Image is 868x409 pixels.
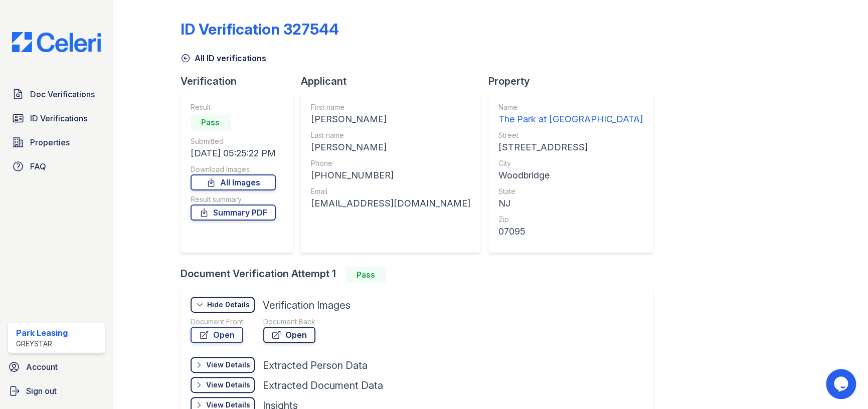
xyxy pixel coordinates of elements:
[311,140,470,154] div: [PERSON_NAME]
[16,339,68,349] div: Greystar
[311,102,470,112] div: First name
[4,381,109,401] a: Sign out
[263,358,368,372] div: Extracted Person Data
[191,194,276,204] div: Result summary
[191,164,276,174] div: Download Images
[311,168,470,182] div: [PHONE_NUMBER]
[498,102,643,126] a: Name The Park at [GEOGRAPHIC_DATA]
[191,114,231,130] div: Pass
[191,174,276,190] a: All Images
[8,156,105,176] a: FAQ
[191,327,243,343] a: Open
[4,357,109,377] a: Account
[16,327,68,339] div: Park Leasing
[181,267,661,283] div: Document Verification Attempt 1
[263,378,383,392] div: Extracted Document Data
[498,158,643,168] div: City
[498,215,643,225] div: Zip
[30,136,70,148] span: Properties
[191,102,276,112] div: Result
[311,158,470,168] div: Phone
[498,196,643,211] div: NJ
[311,196,470,211] div: [EMAIL_ADDRESS][DOMAIN_NAME]
[181,20,339,38] div: ID Verification 327544
[191,204,276,221] a: Summary PDF
[498,112,643,126] div: The Park at [GEOGRAPHIC_DATA]
[8,132,105,152] a: Properties
[4,32,109,52] img: CE_Logo_Blue-a8612792a0a2168367f1c8372b55b34899dd931a85d93a1a3d3e32e68fde9ad4.png
[498,168,643,182] div: Woodbridge
[263,298,351,312] div: Verification Images
[488,74,661,88] div: Property
[301,74,488,88] div: Applicant
[498,102,643,112] div: Name
[498,130,643,140] div: Street
[30,112,87,124] span: ID Verifications
[26,361,58,373] span: Account
[263,327,315,343] a: Open
[8,108,105,128] a: ID Verifications
[263,317,315,327] div: Document Back
[826,369,858,399] iframe: chat widget
[498,225,643,239] div: 07095
[8,84,105,104] a: Doc Verifications
[207,300,250,310] div: Hide Details
[181,74,301,88] div: Verification
[206,380,250,390] div: View Details
[30,88,95,100] span: Doc Verifications
[191,317,243,327] div: Document Front
[181,52,266,64] a: All ID verifications
[191,136,276,146] div: Submitted
[26,385,57,397] span: Sign out
[311,130,470,140] div: Last name
[346,267,386,283] div: Pass
[498,186,643,196] div: State
[206,360,250,370] div: View Details
[311,112,470,126] div: [PERSON_NAME]
[498,140,643,154] div: [STREET_ADDRESS]
[30,160,46,172] span: FAQ
[311,186,470,196] div: Email
[191,146,276,160] div: [DATE] 05:25:22 PM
